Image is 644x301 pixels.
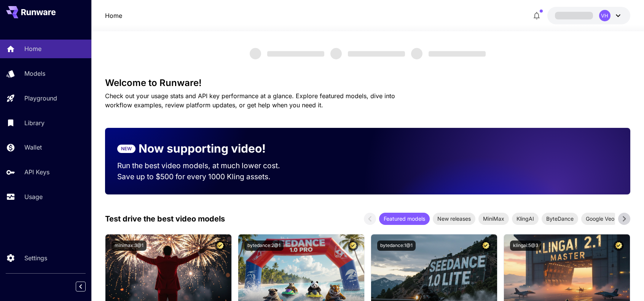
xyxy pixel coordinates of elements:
[599,10,611,21] div: VH
[117,160,295,171] p: Run the best video models, at much lower cost.
[24,44,41,53] p: Home
[105,11,122,20] a: Home
[105,11,122,20] nav: breadcrumb
[581,215,619,223] span: Google Veo
[478,213,509,225] div: MiniMax
[215,240,225,251] button: Certified Model – Vetted for best performance and includes a commercial license.
[542,215,578,223] span: ByteDance
[547,7,630,24] button: VH
[581,213,619,225] div: Google Veo
[117,171,295,182] p: Save up to $500 for every 1000 Kling assets.
[24,69,45,78] p: Models
[433,215,475,223] span: New releases
[121,145,132,152] p: NEW
[481,240,491,251] button: Certified Model – Vetted for best performance and includes a commercial license.
[112,240,147,251] button: minimax:3@1
[433,213,475,225] div: New releases
[614,240,624,251] button: Certified Model – Vetted for best performance and includes a commercial license.
[542,213,578,225] div: ByteDance
[377,240,416,251] button: bytedance:1@1
[24,118,45,127] p: Library
[512,215,539,223] span: KlingAI
[24,94,57,103] p: Playground
[244,240,284,251] button: bytedance:2@1
[105,213,225,225] p: Test drive the best video models
[24,253,47,263] p: Settings
[512,213,539,225] div: KlingAI
[76,282,86,291] button: Collapse sidebar
[105,78,630,88] h3: Welcome to Runware!
[139,140,266,157] p: Now supporting video!
[510,240,541,251] button: klingai:5@3
[379,215,430,223] span: Featured models
[379,213,430,225] div: Featured models
[105,92,395,109] span: Check out your usage stats and API key performance at a glance. Explore featured models, dive int...
[24,167,49,177] p: API Keys
[24,143,42,152] p: Wallet
[478,215,509,223] span: MiniMax
[24,192,43,201] p: Usage
[81,280,91,293] div: Collapse sidebar
[348,240,358,251] button: Certified Model – Vetted for best performance and includes a commercial license.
